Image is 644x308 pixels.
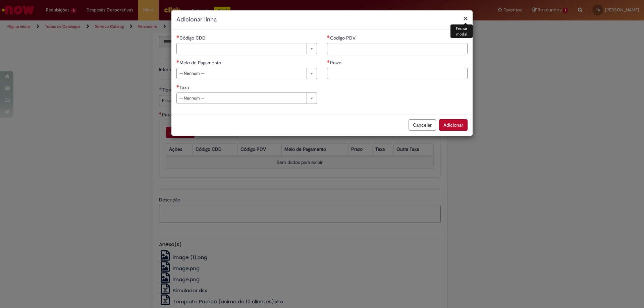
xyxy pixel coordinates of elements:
[450,24,473,38] div: Fechar modal
[439,119,468,131] button: Adicionar
[179,84,190,90] span: Taxa
[179,60,222,66] span: Meio de Pagamento
[179,35,207,41] span: Necessários - Código CDD
[176,15,468,24] h2: Adicionar linha
[327,60,330,63] span: Necessários
[176,60,179,63] span: Necessários
[176,35,179,38] span: Necessários
[464,15,468,22] button: Fechar modal
[179,93,303,104] span: -- Nenhum --
[176,85,179,87] span: Necessários
[330,60,343,66] span: Prazo
[176,43,317,54] a: Limpar campo Código CDD
[327,68,468,79] input: Prazo
[409,119,436,131] button: Cancelar
[327,43,468,54] input: Código PDV
[179,68,303,79] span: -- Nenhum --
[330,35,357,41] span: Código PDV
[327,35,330,38] span: Necessários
